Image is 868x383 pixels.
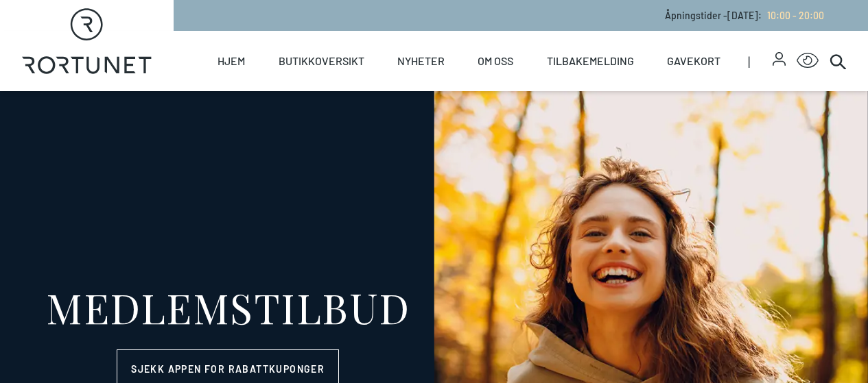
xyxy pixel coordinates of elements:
a: Tilbakemelding [547,31,634,91]
div: MEDLEMSTILBUD [46,286,410,328]
a: 10:00 - 20:00 [762,10,824,21]
a: Butikkoversikt [279,31,364,91]
a: Om oss [478,31,513,91]
a: Nyheter [397,31,445,91]
span: 10:00 - 20:00 [767,10,824,21]
a: Gavekort [667,31,720,91]
span: | [748,31,772,91]
p: Åpningstider - [DATE] : [665,8,824,23]
button: Open Accessibility Menu [797,50,819,72]
a: Hjem [218,31,245,91]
